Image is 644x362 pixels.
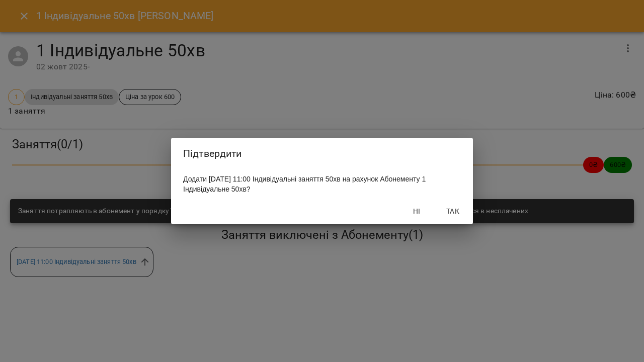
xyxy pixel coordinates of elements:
span: Ні [405,205,429,217]
h2: Підтвердити [183,146,461,161]
button: Ні [400,202,433,220]
div: Додати [DATE] 11:00 Індивідуальні заняття 50хв на рахунок Абонементу 1 Індивідуальне 50хв? [171,170,473,198]
button: Так [437,202,469,220]
span: Так [441,205,465,217]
